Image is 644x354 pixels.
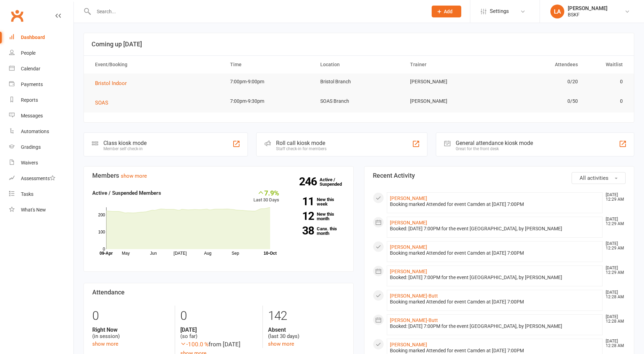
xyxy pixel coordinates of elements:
button: All activities [572,172,626,184]
a: Clubworx [8,7,26,24]
th: Attendees [494,56,584,74]
a: Calendar [9,61,73,77]
h3: Recent Activity [373,172,626,179]
a: Reports [9,92,73,108]
div: Booking marked Attended for event Camden at [DATE] 7:00PM [390,299,599,305]
a: [PERSON_NAME]-Butt [390,317,438,323]
div: Booked: [DATE] 7:00PM for the event [GEOGRAPHIC_DATA], by [PERSON_NAME] [390,275,599,280]
a: [PERSON_NAME] [390,342,427,347]
h3: Attendance [92,289,345,296]
div: Class kiosk mode [103,140,147,146]
td: [PERSON_NAME] [404,93,494,109]
strong: Right Now [92,326,170,333]
div: Payments [21,82,43,87]
strong: 12 [290,211,314,221]
div: Staff check-in for members [276,146,327,151]
td: 0/50 [494,93,584,109]
a: Assessments [9,171,73,186]
div: (so far) [180,326,257,340]
span: SOAS [95,100,108,106]
a: Tasks [9,186,73,202]
strong: Active / Suspended Members [92,190,161,196]
th: Event/Booking [89,56,224,74]
td: SOAS Branch [314,93,404,109]
a: 246Active / Suspended [320,172,350,192]
div: Roll call kiosk mode [276,140,327,146]
div: Gradings [21,144,41,150]
h3: Coming up [DATE] [92,41,626,48]
button: SOAS [95,99,113,107]
time: [DATE] 12:28 AM [602,315,625,324]
th: Time [224,56,314,74]
div: [PERSON_NAME] [568,5,607,11]
div: Reports [21,97,38,103]
time: [DATE] 12:29 AM [602,193,625,202]
a: People [9,45,73,61]
a: Waivers [9,155,73,171]
a: Payments [9,77,73,92]
div: (in session) [92,326,170,340]
div: Booking marked Attended for event Camden at [DATE] 7:00PM [390,250,599,256]
a: [PERSON_NAME]-Butt [390,293,438,299]
strong: [DATE] [180,326,257,333]
div: 0 [92,306,170,326]
span: All activities [580,175,608,181]
a: show more [121,173,147,179]
a: 38Canx. this month [290,226,345,236]
a: [PERSON_NAME] [390,220,427,225]
div: BSKF [568,11,607,18]
div: from [DATE] [180,340,257,349]
a: Gradings [9,139,73,155]
div: Waivers [21,160,38,166]
div: Dashboard [21,34,45,40]
a: Messages [9,108,73,124]
div: 142 [268,306,345,326]
div: Booking marked Attended for event Camden at [DATE] 7:00PM [390,201,599,207]
div: Booking marked Attended for event Camden at [DATE] 7:00PM [390,348,599,354]
div: Tasks [21,191,33,197]
th: Location [314,56,404,74]
a: 11New this week [290,197,345,206]
div: 7.9% [253,189,279,197]
a: Dashboard [9,30,73,45]
span: -100.0 % [180,341,209,348]
div: People [21,50,36,56]
div: Automations [21,129,49,134]
time: [DATE] 12:28 AM [602,290,625,299]
strong: 11 [290,196,314,207]
button: Bristol Indoor [95,79,132,87]
strong: 246 [299,176,320,187]
span: Add [444,9,453,14]
time: [DATE] 12:29 AM [602,217,625,226]
td: [PERSON_NAME] [404,74,494,90]
div: LA [550,5,564,18]
h3: Members [92,172,345,179]
button: Add [432,6,461,17]
div: Booked: [DATE] 7:00PM for the event [GEOGRAPHIC_DATA], by [PERSON_NAME] [390,323,599,329]
time: [DATE] 12:28 AM [602,339,625,348]
time: [DATE] 12:29 AM [602,266,625,275]
td: 0 [584,93,629,109]
div: (last 30 days) [268,326,345,340]
span: Settings [490,3,509,19]
td: 7:00pm-9:00pm [224,74,314,90]
td: 0/20 [494,74,584,90]
a: 12New this month [290,212,345,221]
td: 0 [584,74,629,90]
a: show more [92,341,118,347]
span: Bristol Indoor [95,80,127,86]
div: What's New [21,207,46,213]
div: Assessments [21,176,55,181]
div: Messages [21,113,43,118]
div: General attendance kiosk mode [456,140,533,146]
time: [DATE] 12:29 AM [602,241,625,251]
input: Search... [92,7,423,16]
a: [PERSON_NAME] [390,195,427,201]
div: Last 30 Days [253,189,279,204]
div: Booked: [DATE] 7:00PM for the event [GEOGRAPHIC_DATA], by [PERSON_NAME] [390,226,599,232]
th: Trainer [404,56,494,74]
td: 7:00pm-9:30pm [224,93,314,109]
a: Automations [9,124,73,139]
div: Great for the front desk [456,146,533,151]
strong: 38 [290,225,314,236]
